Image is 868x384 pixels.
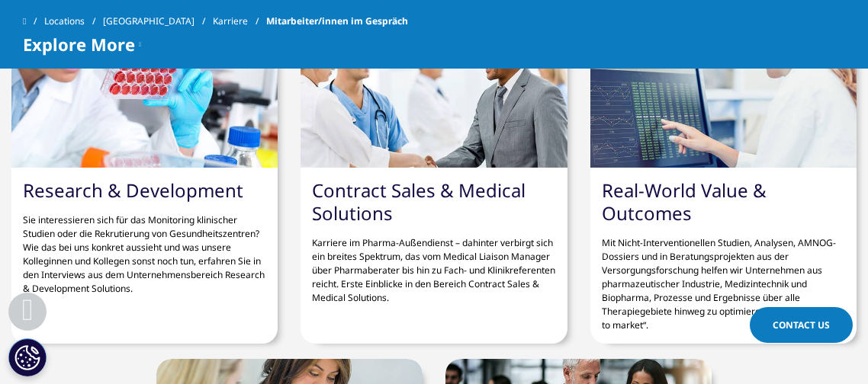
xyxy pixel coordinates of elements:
[773,318,830,331] span: Contact Us
[266,8,408,35] span: Mitarbeiter/innen im Gespräch
[23,35,135,53] span: Explore More
[103,8,213,35] a: [GEOGRAPHIC_DATA]
[23,178,243,203] a: Research & Development
[750,307,853,343] a: Contact Us
[44,8,103,35] a: Locations
[602,225,845,332] p: Mit Nicht-Interventionellen Studien, Analysen, AMNOG-Dossiers und in Beratungsprojekten aus der V...
[8,338,47,376] button: Cookie-Einstellungen
[312,178,526,226] a: Contract Sales & Medical Solutions
[23,202,266,296] p: Sie interessieren sich für das Monitoring klinischer Studien oder die Rekrutierung von Gesundheit...
[602,178,767,226] a: Real-World Value & Outcomes
[312,225,555,305] p: Karriere im Pharma-Außendienst – dahinter verbirgt sich ein breites Spektrum, das vom Medical Lia...
[213,8,266,35] a: Karriere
